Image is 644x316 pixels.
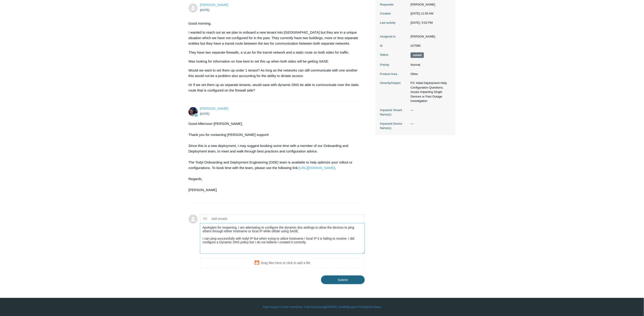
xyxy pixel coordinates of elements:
[200,3,228,7] span: Jacob Bejarano
[200,3,228,7] a: [PERSON_NAME]
[411,21,433,24] time: 08/13/2025, 17:02
[263,305,297,309] a: Todyl Support Center Home
[200,8,209,12] time: 08/06/2025, 11:50
[189,82,360,93] p: Or if we set them up as separate tenants, would sase with dynamic DNS be able to communicate over...
[189,121,360,198] div: Good Afternoon [PERSON_NAME], Thank you for contacting [PERSON_NAME] support! Since this is a new...
[210,215,259,222] input: Add emails
[298,305,325,309] a: Your Todyl Dashboard
[189,21,360,26] p: Good morning,
[200,112,209,115] time: 08/06/2025, 11:54
[325,305,347,309] a: [DOMAIN_NAME]
[408,81,451,103] dd: P3: Initial Deployment Help, Configuration Questions, Issues Impacting Single Devices or Past Out...
[380,72,408,76] dt: Product Area
[380,11,408,16] dt: Created
[200,106,228,110] span: Connor Davis
[411,12,433,15] time: 08/06/2025, 11:50
[380,20,408,25] dt: Last activity
[380,2,408,7] dt: Requester
[408,63,451,67] dd: Normal
[411,52,424,58] span: This request has been solved
[367,305,381,309] a: SGN Status
[321,276,365,284] input: Submit
[189,30,360,46] p: I wanted to reach out as we plan to onboard a new tenant into [GEOGRAPHIC_DATA] but they are in a...
[408,2,451,7] dd: [PERSON_NAME]
[200,223,365,254] textarea: Add your reply
[380,108,408,117] dt: Impacted Tenant Name(s)
[408,121,451,126] dd: —
[189,59,360,64] p: Was looking for information on how best to set this up when both sides will be getting SASE.
[189,50,360,55] p: They have two separate firewalls, a vLan for the transit network and a static route on both sides...
[380,63,408,67] dt: Priority
[380,81,408,85] dt: Severity/Impact
[380,121,408,130] dt: Impacted Device Name(s)
[408,108,451,112] dd: —
[348,305,366,309] a: Support Policy
[189,68,360,79] p: Would we want to set them up under 1 tenant? As long as the networks can still communicate with o...
[200,106,228,110] a: [PERSON_NAME]
[189,305,455,309] div: | | | |
[408,43,451,48] dd: #27080
[380,34,408,39] dt: Assigned to
[299,166,335,170] a: [URL][DOMAIN_NAME]
[380,43,408,48] dt: Id
[408,34,451,39] dd: [PERSON_NAME]
[203,215,208,222] label: CC
[408,72,451,76] dd: Other
[380,52,408,57] dt: Status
